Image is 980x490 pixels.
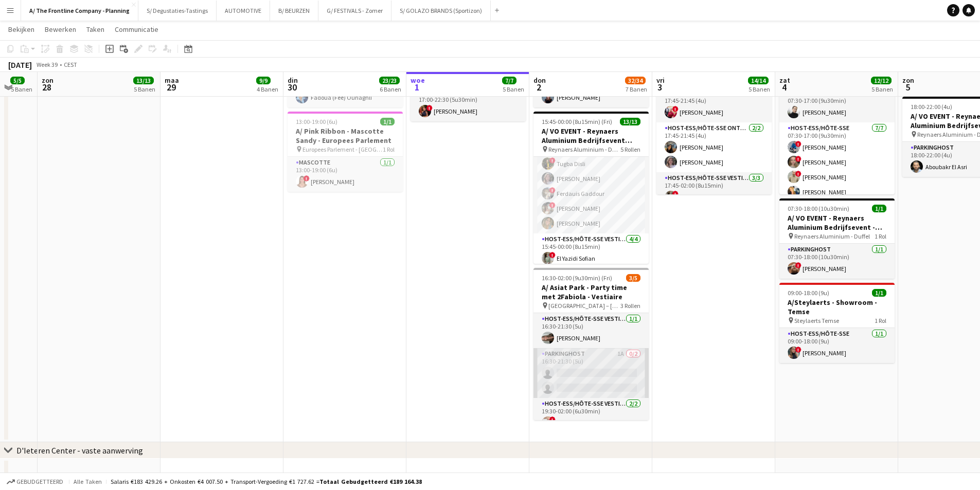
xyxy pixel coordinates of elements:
[302,146,383,153] span: Europees Parlement - [GEOGRAPHIC_DATA]
[795,141,801,147] span: !
[4,23,39,36] a: Bekijken
[5,476,65,487] button: Gebudgetteerd
[871,85,893,93] div: 5 Banen
[533,283,649,301] h3: A/ Asiat Park - Party time met 2Fabiola - Vestiaire
[16,445,143,456] div: D'Ieteren Center - vaste aanwerving
[391,1,491,21] button: S/ GOLAZO BRANDS (Sportizon)
[656,87,772,122] app-card-role: Host-ess/Hôte-sse Infodesk1/117:45-21:45 (4u)![PERSON_NAME]
[532,81,546,93] span: 2
[383,146,395,153] span: 1 Rol
[902,76,914,85] span: zon
[620,146,640,153] span: 5 Rollen
[16,478,63,485] span: Gebudgetteerd
[533,76,546,85] span: don
[548,302,620,310] span: [GEOGRAPHIC_DATA] – [GEOGRAPHIC_DATA]
[8,60,32,70] div: [DATE]
[111,23,163,36] a: Communicatie
[748,77,769,84] span: 14/14
[74,478,102,485] span: Alle taken
[319,478,422,485] span: Totaal gebudgetteerd €189 164.38
[542,118,612,125] span: 15:45-00:00 (8u15min) (Fri)
[82,23,109,36] a: Taken
[533,112,649,264] app-job-card: 15:45-00:00 (8u15min) (Fri)13/13A/ VO EVENT - Reynaers Aluminium Bedrijfsevent (02+03+05/10) Reyn...
[779,76,790,85] span: zat
[620,118,640,125] span: 13/13
[872,205,886,212] span: 1/1
[875,317,886,324] span: 1 Rol
[548,146,620,153] span: Reynaers Aluminium - Duffel
[656,76,665,85] span: vri
[871,77,892,84] span: 12/12
[620,302,640,310] span: 3 Rollen
[872,289,886,297] span: 1/1
[64,61,77,68] div: CEST
[672,191,679,197] span: !
[380,118,395,125] span: 1/1
[115,25,158,34] span: Communicatie
[11,85,32,93] div: 5 Banen
[626,85,647,93] div: 7 Banen
[409,81,425,93] span: 1
[779,283,895,363] app-job-card: 09:00-18:00 (9u)1/1A/Steylaerts - Showroom - Temse Steylaerts Temse1 RolHost-ess/Hôte-sse1/109:00...
[779,198,895,279] app-job-card: 07:30-18:00 (10u30min)1/1A/ VO EVENT - Reynaers Aluminium Bedrijfsevent - PARKING LEVERANCIERS - ...
[257,85,278,93] div: 4 Banen
[163,81,179,93] span: 29
[779,213,895,232] h3: A/ VO EVENT - Reynaers Aluminium Bedrijfsevent - PARKING LEVERANCIERS - 29/09 tem 06/10
[288,126,403,145] h3: A/ Pink Ribbon - Mascotte Sandy - Europees Parlement
[788,289,829,297] span: 09:00-18:00 (9u)
[304,175,310,182] span: !
[86,25,104,34] span: Taken
[625,77,646,84] span: 32/34
[380,85,401,93] div: 6 Banen
[256,77,271,84] span: 9/9
[626,274,640,282] span: 3/5
[21,1,138,21] button: A/ The Frontline Company - Planning
[288,112,403,192] app-job-card: 13:00-19:00 (6u)1/1A/ Pink Ribbon - Mascotte Sandy - Europees Parlement Europees Parlement - [GEO...
[426,105,433,111] span: !
[779,87,895,122] app-card-role: Chief1/107:30-17:00 (9u30min)[PERSON_NAME]
[533,233,649,313] app-card-role: Host-ess/Hôte-sse Vestiaire4/415:45-00:00 (8u15min)!El Yazidi Sofian
[779,42,895,194] app-job-card: 07:30-17:00 (9u30min)8/8A/ Domus Medica Huisartsen conferentie - [GEOGRAPHIC_DATA] BMCC Brugge2 R...
[875,232,886,240] span: 1 Rol
[901,81,914,93] span: 5
[749,85,770,93] div: 5 Banen
[656,122,772,172] app-card-role: Host-ess/Hôte-sse Onthaal-Accueill2/217:45-21:45 (4u)[PERSON_NAME][PERSON_NAME]
[134,85,155,93] div: 5 Banen
[795,262,801,268] span: !
[270,1,318,21] button: B/ BEURZEN
[133,77,154,84] span: 13/13
[296,118,337,125] span: 13:00-19:00 (6u)
[111,478,422,485] div: Salaris €183 429.26 + Onkosten €4 007.50 + Transport-vergoeding €1 727.62 =
[41,23,80,36] a: Bewerken
[549,187,556,193] span: !
[794,317,839,324] span: Steylaerts Temse
[779,122,895,247] app-card-role: Host-ess/Hôte-sse7/707:30-17:00 (9u30min)![PERSON_NAME]![PERSON_NAME]![PERSON_NAME][PERSON_NAME]
[656,172,772,237] app-card-role: Host-ess/Hôte-sse Vestiaire3/317:45-02:00 (8u15min)!El Yazidi Sofian
[549,252,556,258] span: !
[533,313,649,348] app-card-role: Host-ess/Hôte-sse Vestiaire1/116:30-21:30 (5u)[PERSON_NAME]
[379,77,400,84] span: 23/23
[138,1,217,21] button: S/ Degustaties-Tastings
[40,81,54,93] span: 28
[779,244,895,279] app-card-role: Parkinghost1/107:30-18:00 (10u30min)![PERSON_NAME]
[778,81,790,93] span: 4
[911,103,952,111] span: 18:00-22:00 (4u)
[655,81,665,93] span: 3
[42,76,54,85] span: zon
[286,81,298,93] span: 30
[672,106,679,112] span: !
[45,25,76,34] span: Bewerken
[542,274,612,282] span: 16:30-02:00 (9u30min) (Fri)
[411,76,425,85] span: woe
[165,76,179,85] span: maa
[318,1,391,21] button: G/ FESTIVALS - Zomer
[795,347,801,353] span: !
[533,268,649,420] app-job-card: 16:30-02:00 (9u30min) (Fri)3/5A/ Asiat Park - Party time met 2Fabiola - Vestiaire [GEOGRAPHIC_DAT...
[8,25,34,34] span: Bekijken
[779,328,895,363] app-card-role: Host-ess/Hôte-sse1/109:00-18:00 (9u)![PERSON_NAME]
